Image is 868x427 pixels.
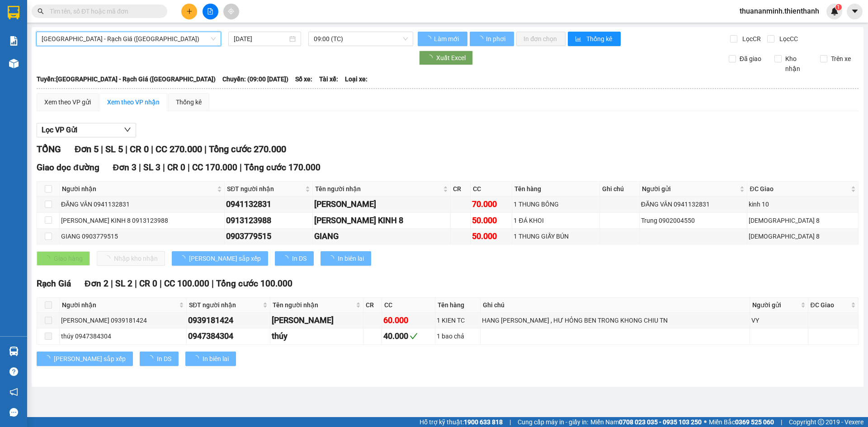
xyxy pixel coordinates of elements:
span: Tổng cước 170.000 [244,162,321,173]
div: Xem theo VP gửi [44,97,91,107]
span: Thống kê [586,34,613,44]
span: Loại xe: [345,74,368,84]
div: 60.000 [383,314,434,327]
th: Ghi chú [481,298,750,313]
span: copyright [818,419,824,425]
span: | [160,278,162,289]
button: caret-down [847,4,863,19]
div: 0941132831 [226,198,311,211]
span: [PERSON_NAME] sắp xếp [189,253,261,263]
div: [PERSON_NAME] KINH 8 0913123988 [61,216,223,225]
span: down [124,126,131,133]
td: 0947384304 [187,328,271,344]
span: Đơn 5 [75,144,99,155]
strong: 1900 633 818 [464,418,503,426]
span: Cung cấp máy in - giấy in: [518,417,588,427]
span: Miền Bắc [709,417,774,427]
span: Tổng cước 270.000 [209,144,286,155]
span: loading [147,355,157,361]
span: loading [193,355,203,361]
span: SL 3 [143,162,160,173]
button: Làm mới [418,32,467,46]
span: 1 [837,4,840,10]
th: CR [451,182,470,197]
span: loading [282,255,292,262]
span: Đơn 2 [85,278,108,289]
button: [PERSON_NAME] sắp xếp [172,251,268,266]
button: Xuất Excel [419,51,473,65]
sup: 1 [835,4,842,10]
span: message [9,408,18,417]
div: 0913123988 [226,214,311,227]
span: search [38,8,44,14]
span: thuananminh.thienthanh [732,5,826,17]
th: CC [382,298,435,313]
button: aim [223,4,239,19]
span: Lọc CC [776,34,799,44]
span: SĐT người nhận [189,300,261,310]
div: 1 ĐÁ KHOI [514,216,598,225]
span: Làm mới [434,34,460,44]
span: CC 270.000 [156,144,202,155]
span: 09:00 (TC) [314,32,408,46]
input: Tìm tên, số ĐT hoặc mã đơn [50,6,156,16]
span: Tên người nhận [273,300,354,310]
span: Tên người nhận [315,184,441,194]
span: Người nhận [62,184,215,194]
span: In biên lai [203,354,229,364]
div: Thống kê [176,97,202,107]
span: CR 0 [130,144,149,155]
button: In DS [275,251,314,266]
span: CR 0 [139,278,157,289]
span: Giao dọc đường [37,162,99,173]
strong: 0369 525 060 [735,418,774,426]
span: question-circle [9,367,18,376]
td: 0913123988 [225,213,313,229]
span: loading [426,55,436,61]
div: HANG [PERSON_NAME] , HƯ HỎNG BEN TRONG KHONG CHIU TN [482,315,748,325]
div: VY [751,315,806,325]
button: bar-chartThống kê [568,32,621,46]
img: warehouse-icon [9,59,19,68]
span: | [135,278,137,289]
div: 1 bao chả [437,331,479,341]
img: icon-new-feature [830,7,839,15]
strong: 0708 023 035 - 0935 103 250 [619,418,702,426]
span: ⚪️ [704,420,707,424]
button: Giao hàng [37,251,90,266]
span: loading [328,255,338,262]
span: Xuất Excel [436,53,466,63]
span: loading [179,255,189,262]
span: Người gửi [752,300,798,310]
div: [PERSON_NAME] [314,198,449,211]
div: ĐĂNG VÂN 0941132831 [61,199,223,209]
span: | [240,162,242,173]
button: In phơi [470,32,514,46]
div: 40.000 [383,330,434,343]
th: Tên hàng [512,182,599,197]
div: GIANG 0903779515 [61,231,223,241]
div: [DEMOGRAPHIC_DATA] 8 [749,231,856,241]
span: Sài Gòn - Rạch Giá (Hàng Hoá) [42,32,216,46]
span: | [204,144,207,155]
span: file-add [207,8,213,14]
span: loading [425,36,433,42]
div: 0947384304 [188,330,269,343]
span: SĐT người nhận [227,184,303,194]
th: CC [471,182,513,197]
img: warehouse-icon [9,347,19,356]
div: 70.000 [472,198,511,211]
button: file-add [203,4,218,19]
span: Kho nhận [782,54,813,74]
span: In biên lai [338,253,364,263]
span: | [188,162,190,173]
td: 0941132831 [225,197,313,212]
span: SL 2 [115,278,132,289]
div: 50.000 [472,214,511,227]
button: plus [181,4,197,19]
button: In DS [140,352,179,366]
span: bar-chart [575,36,583,43]
span: Đã giao [736,54,765,64]
span: Lọc VP Gửi [42,124,77,136]
span: In DS [292,253,307,263]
